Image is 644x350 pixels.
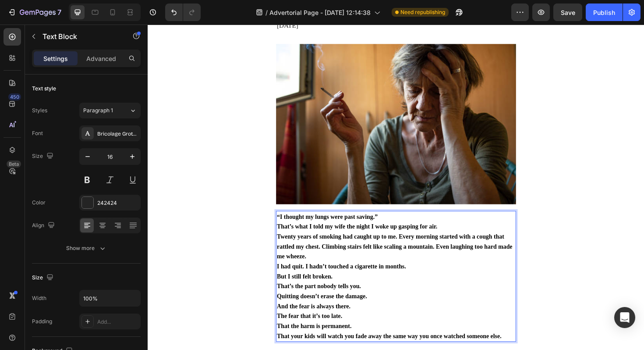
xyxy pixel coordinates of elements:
[66,244,107,253] div: Show more
[136,21,390,190] img: gempages_579295714790605409-09b82eed-e1c4-42af-a899-b9c6a1d470b1.jpg
[32,107,47,114] div: Styles
[553,4,582,21] button: Save
[79,103,141,118] button: Paragraph 1
[80,290,140,306] input: Auto
[137,200,244,207] strong: “I thought my lungs were past saving.”
[586,4,623,21] button: Publish
[32,318,52,325] div: Padding
[137,284,232,291] span: Quitting doesn’t erase the damage.
[137,305,206,312] span: The fear that it’s too late.
[32,199,46,207] div: Color
[8,93,21,100] div: 450
[32,129,43,137] div: Font
[32,294,46,302] div: Width
[561,9,575,16] span: Save
[137,274,226,281] span: That’s the part nobody tells you.
[269,8,371,17] span: Advertorial Page - [DATE] 12:14:38
[137,263,196,270] span: But I still felt broken.
[32,220,57,232] div: Align
[137,221,386,249] span: Twenty years of smoking had caught up to me. Every morning started with a cough that rattled my c...
[97,318,138,326] div: Add...
[86,54,116,63] p: Advanced
[32,150,55,162] div: Size
[137,211,307,218] span: That’s what I told my wife the night I woke up gasping for air.
[136,197,390,336] div: Rich Text Editor. Editing area: main
[400,8,445,16] span: Need republishing
[137,295,215,302] span: And the fear is always there.
[32,85,56,93] div: Text style
[148,25,644,350] iframe: Design area
[137,253,273,260] span: I had quit. I hadn’t touched a cigarette in months.
[83,107,113,114] span: Paragraph 1
[593,8,615,17] div: Publish
[265,8,268,17] span: /
[165,4,201,21] div: Undo/Redo
[97,199,138,207] div: 242424
[32,272,55,284] div: Size
[57,7,61,18] p: 7
[137,326,375,333] span: That your kids will watch you fade away the same way you once watched someone else.
[42,31,117,42] p: Text Block
[32,240,141,256] button: Show more
[4,4,65,21] button: 7
[614,307,635,328] div: Open Intercom Messenger
[43,54,68,63] p: Settings
[7,161,21,168] div: Beta
[137,316,216,323] span: That the harm is permanent.
[97,130,138,138] div: Bricolage Grotesque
